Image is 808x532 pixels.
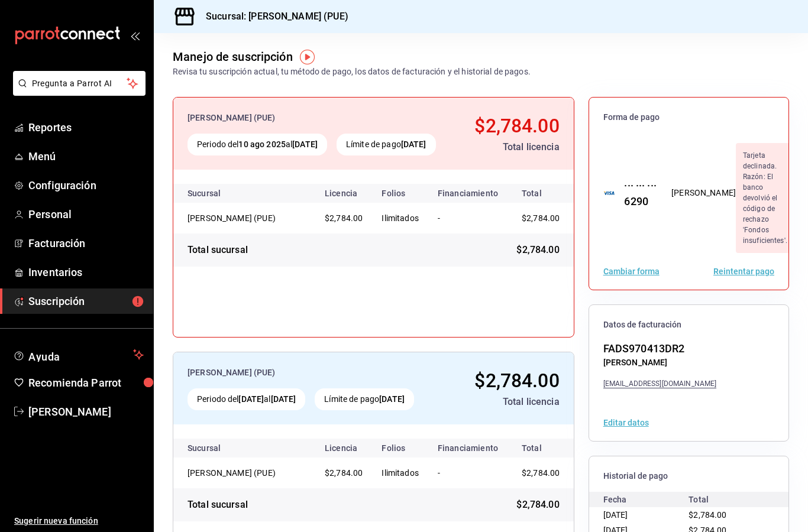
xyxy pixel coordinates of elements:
div: [PERSON_NAME] [671,187,736,199]
span: Facturación [28,235,144,251]
span: Recomienda Parrot [28,375,144,391]
th: Licencia [315,439,372,458]
span: Sugerir nueva función [14,515,144,527]
td: - [428,203,508,233]
div: Serena Morena (PUE) [188,212,306,224]
div: ··· ··· ··· 6290 [615,177,657,209]
strong: [DATE] [271,394,296,404]
th: Total [508,439,578,458]
strong: [DATE] [292,140,318,149]
span: $2,784.00 [325,213,363,223]
td: Ilimitados [372,458,428,488]
span: Reportes [28,119,144,135]
h3: Sucursal: [PERSON_NAME] (PUE) [196,9,348,24]
span: $2,784.00 [522,213,560,223]
div: Límite de pago [315,388,414,410]
span: $2,784.00 [516,498,559,512]
th: Licencia [315,184,372,203]
span: $2,784.00 [325,468,363,478]
div: [PERSON_NAME] (PUE) [188,366,439,379]
span: Suscripción [28,293,144,309]
span: Forma de pago [603,112,774,123]
img: Tooltip marker [300,50,315,64]
div: Manejo de suscripción [173,48,293,66]
div: Revisa tu suscripción actual, tu método de pago, los datos de facturación y el historial de pagos. [173,66,531,78]
span: $2,784.00 [474,369,559,392]
div: FADS970413DR2 [603,340,717,356]
div: [PERSON_NAME] (PUE) [188,467,306,479]
span: Pregunta a Parrot AI [32,77,127,90]
th: Total [508,184,578,203]
div: Total [689,492,774,507]
div: Total licencia [449,395,559,409]
span: [PERSON_NAME] [28,404,144,420]
div: [PERSON_NAME] (PUE) [188,212,306,224]
th: Folios [372,439,428,458]
button: open_drawer_menu [130,31,140,40]
div: [PERSON_NAME] [603,356,717,369]
div: Serena Morena (PUE) [188,467,306,479]
div: Total sucursal [188,498,248,512]
div: [DATE] [603,507,689,523]
div: Periodo del al [188,134,327,155]
span: Menú [28,148,144,164]
span: Datos de facturación [603,319,774,330]
td: - [428,458,508,488]
strong: [DATE] [238,394,264,404]
a: Pregunta a Parrot AI [8,86,146,98]
div: Fecha [603,492,689,507]
span: Inventarios [28,264,144,280]
td: Ilimitados [372,203,428,233]
button: Cambiar forma [603,267,660,275]
strong: [DATE] [401,140,426,149]
span: Configuración [28,177,144,193]
th: Folios [372,184,428,203]
span: $2,784.00 [522,468,560,478]
span: Historial de pago [603,471,774,482]
div: Periodo del al [188,388,305,410]
button: Editar datos [603,419,649,427]
strong: [DATE] [379,394,405,404]
span: $2,784.00 [516,243,559,257]
div: Tarjeta declinada. Razón: El banco devolvió el código de rechazo 'Fondos insuficientes'. [736,143,794,253]
th: Financiamiento [428,439,508,458]
div: Total sucursal [188,243,248,257]
span: Personal [28,206,144,222]
span: Ayuda [28,348,128,362]
div: Sucursal [188,189,253,198]
div: Sucursal [188,443,253,453]
div: Total licencia [460,140,560,154]
th: Financiamiento [428,184,508,203]
button: Reintentar pago [713,267,774,275]
div: Límite de pago [337,134,436,155]
span: $2,784.00 [689,510,726,520]
div: [PERSON_NAME] (PUE) [188,112,451,124]
button: Pregunta a Parrot AI [13,71,146,96]
strong: 10 ago 2025 [238,140,285,149]
span: $2,784.00 [474,115,559,137]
